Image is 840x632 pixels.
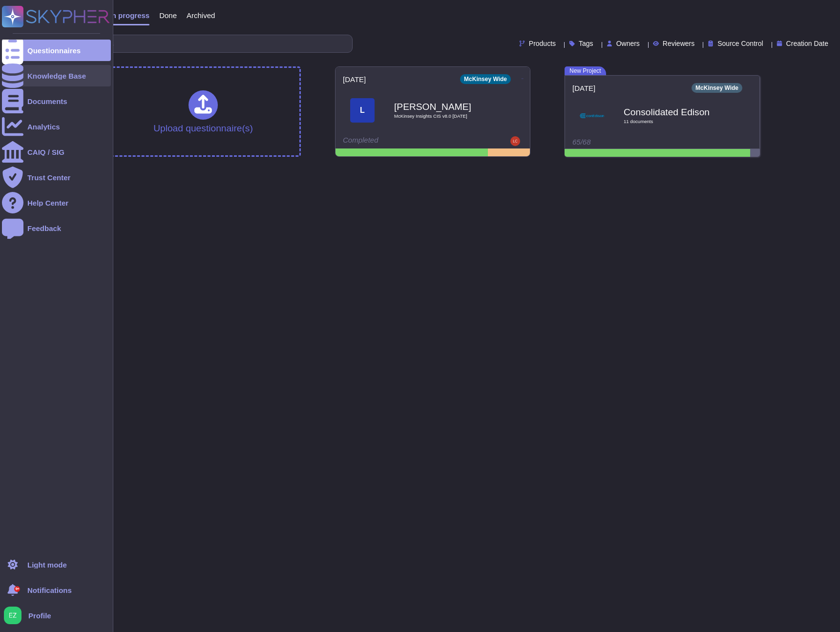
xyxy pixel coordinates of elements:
[27,47,81,54] div: Questionnaires
[27,148,64,156] div: CAIQ / SIG
[624,107,721,117] b: Consolidated Edison
[692,83,742,93] div: McKinsey Wide
[39,35,352,52] input: Search by keywords
[394,114,492,119] span: McKinsey Insights CIS v8.0 [DATE]
[187,12,215,19] span: Archived
[27,123,60,130] div: Analytics
[27,561,67,569] div: Light mode
[350,98,375,123] div: L
[572,84,595,92] span: [DATE]
[580,104,604,128] img: Logo
[2,40,111,61] a: Questionnaires
[27,98,67,105] div: Documents
[14,586,20,592] div: 9+
[27,199,68,207] div: Help Center
[786,40,828,47] span: Creation Date
[27,72,86,80] div: Knowledge Base
[2,217,111,239] a: Feedback
[616,40,640,47] span: Owners
[2,192,111,213] a: Help Center
[717,40,763,47] span: Source Control
[624,119,721,124] span: 11 document s
[510,136,520,146] img: user
[572,138,591,146] span: 65/68
[460,74,511,84] div: McKinsey Wide
[343,136,462,146] div: Completed
[2,65,111,86] a: Knowledge Base
[159,12,177,19] span: Done
[2,167,111,188] a: Trust Center
[4,607,21,624] img: user
[109,12,149,19] span: In progress
[2,90,111,112] a: Documents
[27,225,61,232] div: Feedback
[663,40,694,47] span: Reviewers
[343,76,366,83] span: [DATE]
[579,40,593,47] span: Tags
[2,605,28,626] button: user
[28,612,51,619] span: Profile
[2,116,111,137] a: Analytics
[529,40,556,47] span: Products
[27,587,72,594] span: Notifications
[153,90,253,133] div: Upload questionnaire(s)
[394,102,492,111] b: [PERSON_NAME]
[2,141,111,163] a: CAIQ / SIG
[565,66,606,75] span: New Project
[27,174,70,181] div: Trust Center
